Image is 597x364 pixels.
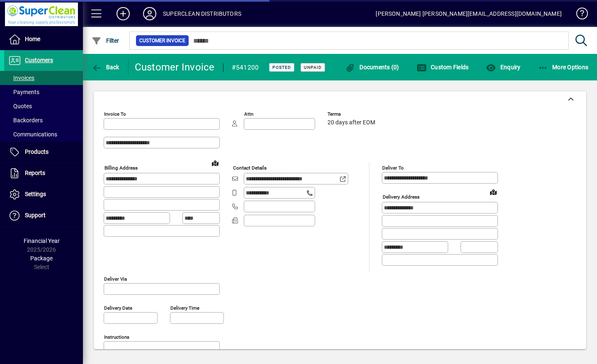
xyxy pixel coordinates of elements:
[4,142,83,163] a: Products
[136,6,163,21] button: Profile
[4,205,83,226] a: Support
[25,212,46,218] span: Support
[415,60,471,75] button: Custom Fields
[328,112,377,117] span: Terms
[25,191,46,197] span: Settings
[345,64,399,70] span: Documents (0)
[486,64,520,70] span: Enquiry
[104,111,126,117] mat-label: Invoice To
[8,89,39,95] span: Payments
[24,238,60,244] span: Financial Year
[30,255,53,262] span: Package
[4,99,83,113] a: Quotes
[104,305,132,311] mat-label: Delivery date
[104,276,127,281] mat-label: Deliver via
[163,7,241,20] div: SUPERCLEAN DISTRIBUTORS
[209,156,222,170] a: View on map
[92,64,119,70] span: Back
[104,334,129,340] mat-label: Instructions
[244,111,253,117] mat-label: Attn
[304,65,322,70] span: Unpaid
[4,163,83,184] a: Reports
[25,36,40,42] span: Home
[8,131,57,138] span: Communications
[4,184,83,205] a: Settings
[4,29,83,50] a: Home
[376,7,562,20] div: [PERSON_NAME] [PERSON_NAME][EMAIL_ADDRESS][DOMAIN_NAME]
[90,60,121,75] button: Back
[536,60,591,75] button: More Options
[139,36,185,45] span: Customer Invoice
[8,117,43,124] span: Backorders
[417,64,469,70] span: Custom Fields
[272,65,291,70] span: Posted
[135,61,215,74] div: Customer Invoice
[110,6,136,21] button: Add
[343,60,401,75] button: Documents (0)
[4,113,83,127] a: Backorders
[4,71,83,85] a: Invoices
[538,64,589,70] span: More Options
[382,165,404,171] mat-label: Deliver To
[8,75,34,81] span: Invoices
[4,85,83,99] a: Payments
[92,37,119,44] span: Filter
[25,57,53,63] span: Customers
[4,127,83,141] a: Communications
[328,119,375,126] span: 20 days after EOM
[83,60,129,75] app-page-header-button: Back
[232,61,259,74] div: #541200
[484,60,522,75] button: Enquiry
[487,185,500,199] a: View on map
[170,305,199,311] mat-label: Delivery time
[90,33,121,48] button: Filter
[25,148,49,155] span: Products
[570,2,587,29] a: Knowledge Base
[25,170,45,176] span: Reports
[8,103,32,109] span: Quotes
